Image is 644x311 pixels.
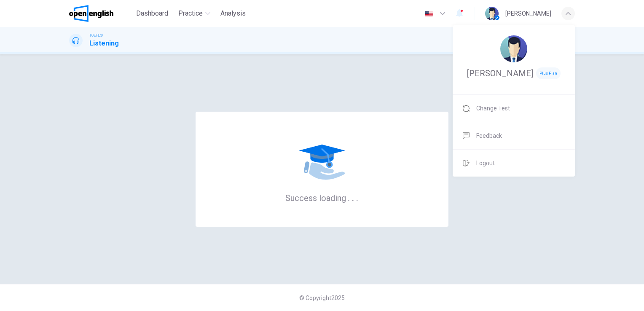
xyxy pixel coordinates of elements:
img: Profile picture [500,35,527,62]
span: Change Test [476,103,510,113]
a: Change Test [453,95,575,122]
span: Feedback [476,131,502,141]
span: Logout [476,158,495,168]
span: [PERSON_NAME] [467,68,534,78]
span: Plus Plan [536,67,561,79]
